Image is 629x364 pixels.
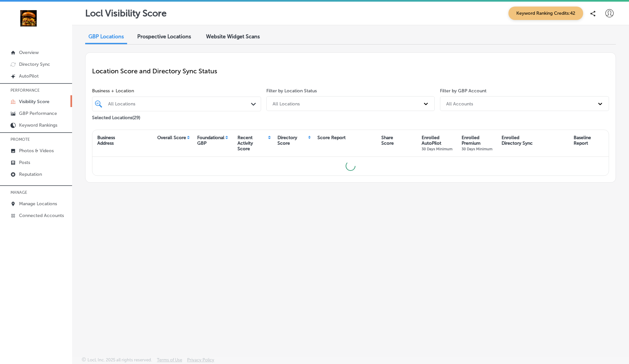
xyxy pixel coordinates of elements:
div: All Locations [108,101,252,107]
div: All Accounts [446,101,473,106]
div: Enrolled Premium [462,135,492,152]
span: Website Widget Scans [206,33,260,40]
div: Enrolled AutoPilot [422,135,452,152]
div: Business Address [97,135,115,146]
div: Foundational GBP [197,135,224,146]
span: Keyword Ranking Credits: 42 [508,7,583,20]
p: Posts [19,160,30,165]
span: 30 Days Minimum [462,147,492,151]
p: Selected Locations ( 29 ) [92,112,140,120]
div: Enrolled Directory Sync [502,135,533,146]
p: Connected Accounts [19,213,64,218]
div: Directory Score [277,135,307,146]
p: Reputation [19,172,42,177]
p: Overview [19,50,39,55]
p: GBP Performance [19,111,57,116]
label: Filter by GBP Account [440,88,486,94]
div: Overall Score [157,135,186,140]
label: Filter by Location Status [266,88,317,94]
div: All Locations [273,101,300,106]
p: Locl, Inc. 2025 all rights reserved. [87,357,152,362]
span: 30 Days Minimum [422,147,452,151]
p: Directory Sync [19,62,50,67]
img: 236f6248-51d4-441f-81ca-bd39460844ec278044108_140003795218032_8071878743168997487_n.jpg [10,10,47,27]
span: Business + Location [92,88,261,94]
p: Locl Visibility Score [85,8,167,19]
div: Share Score [381,135,394,146]
p: Visibility Score [19,99,49,104]
p: Location Score and Directory Sync Status [92,67,609,75]
p: Manage Locations [19,201,57,207]
span: Prospective Locations [137,33,191,40]
p: Keyword Rankings [19,122,57,128]
div: Score Report [317,135,346,140]
p: Photos & Videos [19,148,54,154]
div: Recent Activity Score [238,135,267,152]
div: Baseline Report [574,135,591,146]
span: GBP Locations [88,33,124,40]
p: AutoPilot [19,73,39,79]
